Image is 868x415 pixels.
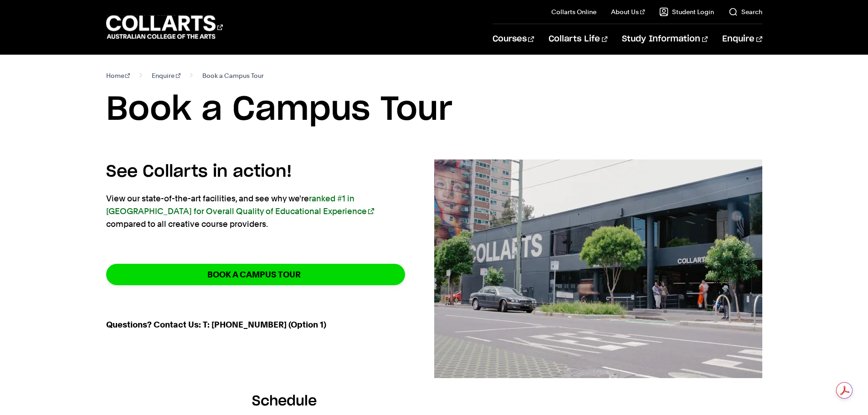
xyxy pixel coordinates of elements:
span: Book a Campus Tour [202,69,264,82]
h4: See Collarts in action! [106,159,405,184]
h1: Book a Campus Tour [106,89,762,130]
a: Collarts Life [549,24,607,54]
a: Enquire [722,24,762,54]
strong: BOOK A CAMPUS TOUR [207,269,301,280]
a: Search [729,7,762,16]
a: Collarts Online [551,7,596,16]
a: BOOK A CAMPUS TOUR [106,264,405,285]
a: Study Information [622,24,708,54]
a: About Us [611,7,645,16]
a: Student Login [659,7,714,16]
a: Enquire [152,69,180,82]
a: Home [106,69,130,82]
a: Courses [493,24,534,54]
div: Go to homepage [106,14,223,40]
p: View our state-of-the-art facilities, and see why we're compared to all creative course providers. [106,192,405,231]
strong: Questions? Contact Us: T: [PHONE_NUMBER] (Option 1) [106,320,326,329]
